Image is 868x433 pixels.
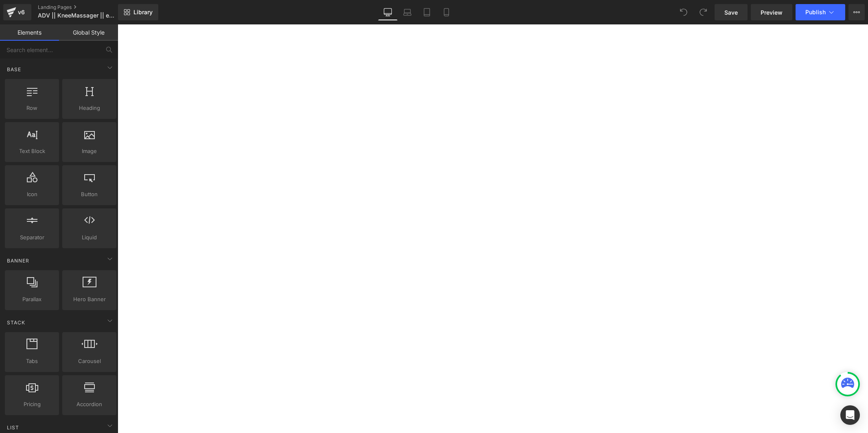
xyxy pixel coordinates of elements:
[7,233,57,242] span: Separator
[38,12,116,19] span: ADV || KneeMassager || email
[7,357,57,365] span: Tabs
[6,66,22,73] span: Base
[65,357,114,365] span: Carousel
[65,233,114,242] span: Liquid
[398,4,417,20] a: Laptop
[3,4,31,20] a: v6
[724,8,738,17] span: Save
[7,190,57,199] span: Icon
[796,4,845,20] button: Publish
[65,190,114,199] span: Button
[7,147,57,155] span: Text Block
[65,147,114,155] span: Image
[16,7,26,17] div: v6
[761,8,783,17] span: Preview
[437,4,456,20] a: Mobile
[6,319,26,326] span: Stack
[378,4,398,20] a: Desktop
[695,4,711,20] button: Redo
[6,424,20,431] span: List
[840,405,860,425] div: Open Intercom Messenger
[417,4,437,20] a: Tablet
[65,295,114,304] span: Hero Banner
[6,257,30,265] span: Banner
[7,295,57,304] span: Parallax
[65,104,114,112] span: Heading
[848,4,865,20] button: More
[59,24,118,41] a: Global Style
[7,400,57,409] span: Pricing
[751,4,792,20] a: Preview
[38,4,131,11] a: Landing Pages
[7,104,57,112] span: Row
[805,9,826,15] span: Publish
[65,400,114,409] span: Accordion
[133,9,153,16] span: Library
[118,4,158,20] a: New Library
[676,4,692,20] button: Undo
